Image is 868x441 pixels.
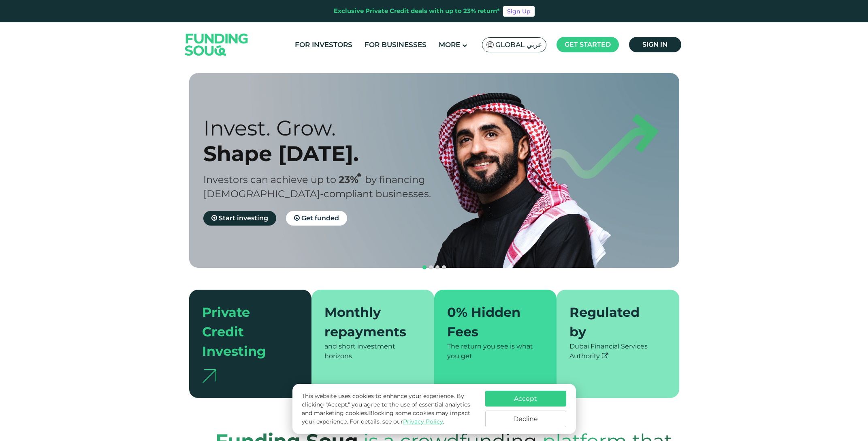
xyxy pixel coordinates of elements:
div: Shape [DATE]. [203,141,448,166]
a: Get funded [286,211,347,226]
div: Dubai Financial Services Authority [569,342,666,361]
i: 23% IRR (expected) ~ 15% Net yield (expected) [357,173,361,178]
img: SA Flag [486,41,494,48]
a: Start investing [203,211,276,226]
span: Get funded [301,214,339,222]
span: Global عربي [495,40,542,49]
a: Sign in [629,37,681,52]
div: 0% Hidden Fees [447,303,534,342]
span: More [439,41,460,49]
div: Private Credit Investing [202,303,289,361]
img: arrow [202,369,216,383]
button: navigation [434,264,441,271]
button: navigation [428,264,434,271]
span: Investors can achieve up to [203,174,336,185]
div: Monthly repayments [324,303,412,342]
span: For details, see our . [350,418,444,425]
span: Get started [565,41,611,48]
button: navigation [441,264,447,271]
span: 23% [339,174,365,185]
a: Sign Up [503,6,535,17]
div: Regulated by [569,303,657,342]
button: Decline [485,411,566,427]
div: Exclusive Private Credit deals with up to 23% return* [334,6,500,16]
p: This website uses cookies to enhance your experience. By clicking "Accept," you agree to the use ... [302,392,477,426]
button: navigation [421,264,428,271]
img: Logo [177,24,256,65]
a: For Investors [293,38,354,52]
button: Accept [485,391,566,407]
span: Sign in [642,41,668,48]
a: Privacy Policy [403,418,443,425]
div: The return you see is what you get [447,342,544,361]
a: For Businesses [363,38,429,52]
div: Invest. Grow. [203,115,448,141]
span: Start investing [219,214,268,222]
span: Blocking some cookies may impact your experience. [302,409,470,425]
div: and short investment horizons [324,342,421,361]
